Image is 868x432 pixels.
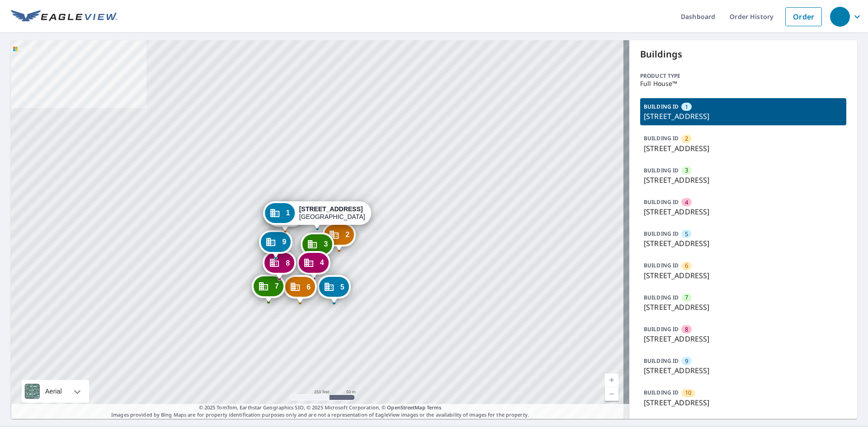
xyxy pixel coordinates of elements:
span: 2 [685,134,688,143]
div: Dropped pin, building 4, Commercial property, 2124 W 27th St Cedar Falls, IA 50613 [297,251,330,279]
p: BUILDING ID [644,261,679,269]
span: 3 [685,166,688,175]
span: 1 [286,209,290,216]
p: BUILDING ID [644,389,679,396]
a: Current Level 17, Zoom Out [605,387,618,401]
div: Dropped pin, building 1, Commercial property, 2124 W 27th St Cedar Falls, IA 50613 [263,201,372,229]
p: Buildings [640,47,846,61]
span: 2 [345,231,349,238]
span: 4 [685,198,688,207]
p: BUILDING ID [644,325,679,333]
p: [STREET_ADDRESS] [644,270,843,281]
div: Dropped pin, building 2, Commercial property, 2124 W 27th St Cedar Falls, IA 50613 [322,223,356,251]
p: BUILDING ID [644,103,679,110]
p: [STREET_ADDRESS] [644,333,843,344]
a: Order [785,7,822,26]
a: Terms [427,404,442,411]
div: Aerial [22,380,89,403]
span: 6 [307,284,311,290]
p: BUILDING ID [644,198,679,206]
div: [GEOGRAPHIC_DATA] [299,205,365,221]
p: [STREET_ADDRESS] [644,143,843,154]
p: [STREET_ADDRESS] [644,238,843,249]
p: BUILDING ID [644,357,679,365]
span: 3 [324,241,328,247]
span: 8 [685,325,688,334]
span: 9 [685,357,688,366]
p: [STREET_ADDRESS] [644,206,843,217]
div: Dropped pin, building 5, Commercial property, 2124 W 27th St Cedar Falls, IA 50613 [317,275,351,303]
a: Current Level 17, Zoom In [605,374,618,387]
span: 7 [275,283,279,290]
p: BUILDING ID [644,134,679,142]
div: Aerial [42,380,65,403]
span: 1 [685,103,688,111]
a: OpenStreetMap [387,404,425,411]
div: Dropped pin, building 7, Commercial property, 2124 W 27th St Cedar Falls, IA 50613 [252,275,285,303]
span: 6 [685,261,688,270]
p: BUILDING ID [644,230,679,237]
span: 5 [685,230,688,238]
p: [STREET_ADDRESS] [644,365,843,376]
p: [STREET_ADDRESS] [644,111,843,122]
p: BUILDING ID [644,294,679,301]
span: 4 [320,259,324,266]
span: 10 [685,389,691,397]
p: Images provided by Bing Maps are for property identification purposes only and are not a represen... [11,404,629,419]
span: 5 [340,284,344,290]
p: [STREET_ADDRESS] [644,302,843,313]
span: 8 [286,260,290,266]
div: Dropped pin, building 9, Commercial property, 2124 W 27th St Cedar Falls, IA 50613 [259,230,292,258]
div: Dropped pin, building 6, Commercial property, 2124 W 27th St Cedar Falls, IA 50613 [283,275,317,303]
div: Dropped pin, building 8, Commercial property, 2124 W 27th St Cedar Falls, IA 50613 [263,251,296,279]
span: © 2025 TomTom, Earthstar Geographics SIO, © 2025 Microsoft Corporation, © [199,404,442,412]
strong: [STREET_ADDRESS] [299,205,363,213]
img: EV Logo [11,10,118,24]
p: [STREET_ADDRESS] [644,397,843,408]
p: [STREET_ADDRESS] [644,175,843,185]
div: Dropped pin, building 3, Commercial property, 2124 W 27th St Cedar Falls, IA 50613 [301,233,334,261]
p: Full House™ [640,80,846,87]
span: 9 [282,238,286,245]
span: 7 [685,293,688,302]
p: Product type [640,72,846,80]
p: BUILDING ID [644,166,679,174]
